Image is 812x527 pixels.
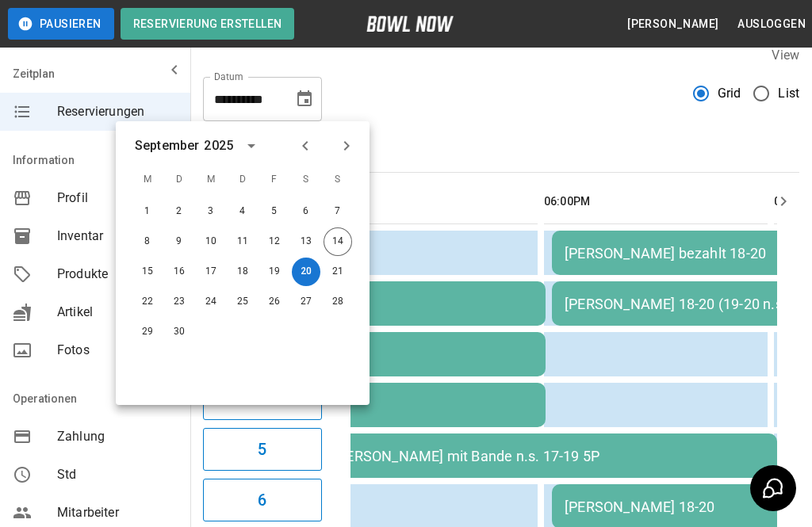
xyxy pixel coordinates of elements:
[324,288,352,316] button: 28. Sep. 2025
[197,258,225,286] button: 17. Sep. 2025
[203,479,322,521] button: 6
[197,227,225,256] button: 10. Sep. 2025
[258,487,266,513] h6: 6
[260,227,289,256] button: 12. Sep. 2025
[772,48,799,63] label: View
[57,341,178,360] span: Fotos
[258,437,266,462] h6: 5
[121,8,295,40] button: Reservierung erstellen
[204,136,233,155] div: 2025
[57,265,178,284] span: Produkte
[57,427,178,446] span: Zahlung
[292,132,319,159] button: Previous month
[238,132,265,159] button: calendar view is open, switch to year view
[292,227,320,256] button: 13. Sep. 2025
[133,227,162,256] button: 8. Sep. 2025
[133,288,162,316] button: 22. Sep. 2025
[778,84,799,103] span: List
[324,227,352,256] button: 14. Sep. 2025
[133,318,162,346] button: 29. Sep. 2025
[165,318,193,346] button: 30. Sep. 2025
[292,164,320,196] span: S
[333,448,764,464] div: [PERSON_NAME] mit Bande n.s. 17-19 5P
[324,258,352,286] button: 21. Sep. 2025
[57,503,178,522] span: Mitarbeiter
[57,303,178,322] span: Artikel
[57,227,178,246] span: Inventar
[133,197,162,226] button: 1. Sep. 2025
[324,164,352,196] span: S
[165,288,193,316] button: 23. Sep. 2025
[289,83,320,115] button: Choose date, selected date is 20. Sep. 2025
[292,258,320,286] button: 20. Sep. 2025
[228,227,257,256] button: 11. Sep. 2025
[57,465,178,484] span: Std
[228,164,257,196] span: D
[165,197,193,226] button: 2. Sep. 2025
[133,164,162,196] span: M
[135,136,199,155] div: September
[731,10,812,39] button: Ausloggen
[203,428,322,471] button: 5
[197,197,225,226] button: 3. Sep. 2025
[165,227,193,256] button: 9. Sep. 2025
[165,258,193,286] button: 16. Sep. 2025
[228,258,257,286] button: 18. Sep. 2025
[57,189,178,208] span: Profil
[292,197,320,226] button: 6. Sep. 2025
[260,197,289,226] button: 5. Sep. 2025
[333,132,360,159] button: Next month
[133,258,162,286] button: 15. Sep. 2025
[621,10,725,39] button: [PERSON_NAME]
[260,164,289,196] span: F
[165,164,193,196] span: D
[324,197,352,226] button: 7. Sep. 2025
[228,288,257,316] button: 25. Sep. 2025
[292,288,320,316] button: 27. Sep. 2025
[718,84,741,103] span: Grid
[366,16,454,32] img: logo
[260,288,289,316] button: 26. Sep. 2025
[8,8,114,40] button: Pausieren
[203,134,799,172] div: inventory tabs
[57,102,178,121] span: Reservierungen
[228,197,257,226] button: 4. Sep. 2025
[197,164,225,196] span: M
[197,288,225,316] button: 24. Sep. 2025
[260,258,289,286] button: 19. Sep. 2025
